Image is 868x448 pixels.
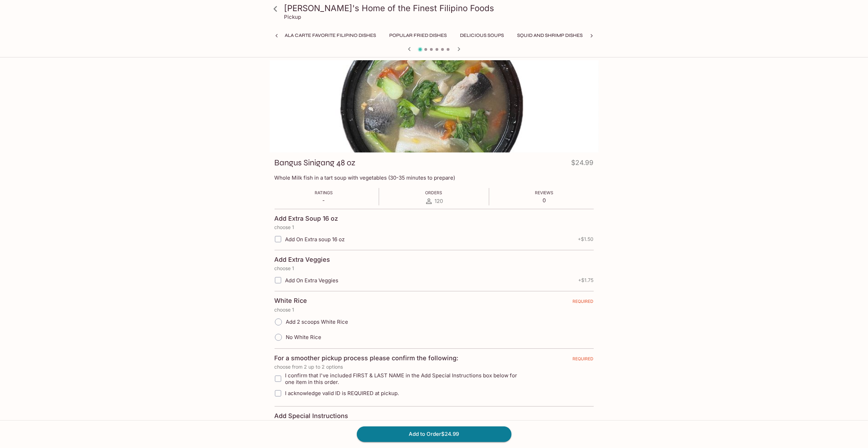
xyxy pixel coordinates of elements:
[315,190,333,195] span: Ratings
[286,319,348,325] span: Add 2 scoops White Rice
[285,390,399,396] span: I acknowledge valid ID is REQUIRED at pickup.
[275,412,594,420] h4: Add Special Instructions
[357,426,512,442] button: Add to Order$24.99
[275,256,330,264] h4: Add Extra Veggies
[573,299,594,307] span: REQUIRED
[275,157,356,168] h3: Bangus Sinigang 48 oz
[435,198,443,204] span: 120
[535,190,553,195] span: Reviews
[284,14,301,20] p: Pickup
[275,215,338,222] h4: Add Extra Soup 16 oz
[456,31,508,40] button: Delicious Soups
[578,236,594,242] span: + $1.50
[275,364,594,370] p: choose from 2 up to 2 options
[285,277,339,284] span: Add On Extra Veggies
[275,225,594,230] p: choose 1
[573,356,594,364] span: REQUIRED
[286,334,322,340] span: No White Rice
[284,3,596,14] h3: [PERSON_NAME]'s Home of the Finest Filipino Foods
[571,157,594,171] h4: $24.99
[285,372,527,385] span: I confirm that I've included FIRST & LAST NAME in the Add Special Instructions box below for one ...
[275,297,307,305] h4: White Rice
[425,190,443,195] span: Orders
[281,31,380,40] button: Ala Carte Favorite Filipino Dishes
[315,197,333,204] p: -
[386,31,451,40] button: Popular Fried Dishes
[275,174,594,181] p: Whole Milk fish in a tart soup with vegetables (30-35 minutes to prepare)
[514,31,587,40] button: Squid and Shrimp Dishes
[275,307,594,313] p: choose 1
[275,266,594,271] p: choose 1
[285,236,345,243] span: Add On Extra soup 16 oz
[535,197,553,204] p: 0
[578,277,594,283] span: + $1.75
[270,60,599,152] div: Bangus Sinigang 48 oz
[275,354,459,362] h4: For a smoother pickup process please confirm the following:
